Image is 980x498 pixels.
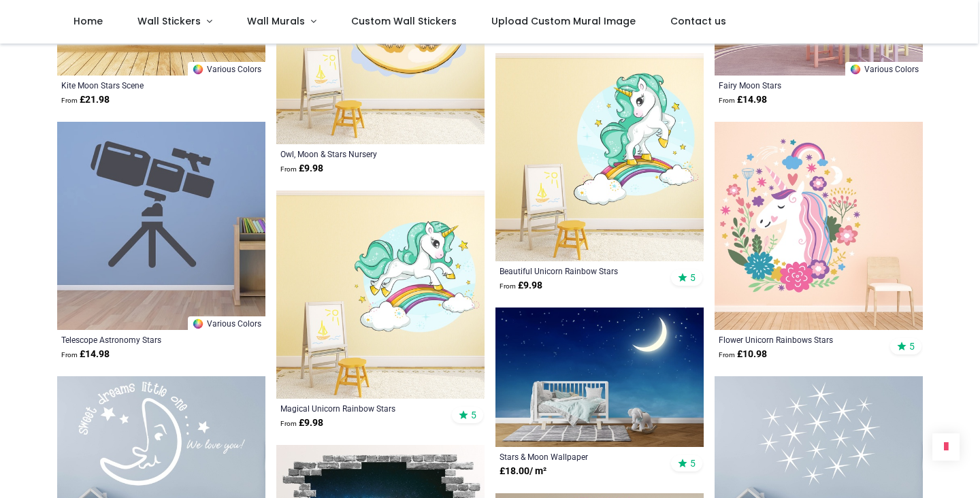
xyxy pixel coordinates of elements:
a: Various Colors [845,62,923,76]
strong: £ 9.98 [280,416,323,430]
strong: £ 21.98 [61,93,110,107]
img: Color Wheel [849,63,862,76]
strong: £ 14.98 [61,348,110,361]
span: From [500,282,516,290]
strong: £ 9.98 [500,279,542,293]
a: Various Colors [188,62,265,76]
span: Wall Stickers [137,14,201,28]
span: Custom Wall Stickers [351,14,457,28]
a: Stars & Moon Wallpaper [500,451,659,462]
strong: £ 14.98 [719,93,767,107]
a: Kite Moon Stars Scene [61,80,221,90]
span: From [280,420,297,427]
span: Home [73,14,103,28]
img: Stars & Moon Wall Mural Wallpaper [495,308,704,447]
span: From [719,351,735,359]
img: Color Wheel [192,63,204,76]
strong: £ 9.98 [280,162,323,176]
a: Magical Unicorn Rainbow Stars [280,403,440,414]
a: Various Colors [188,316,265,330]
a: Telescope Astronomy Stars [61,334,221,345]
a: Owl, Moon & Stars Nursery [280,148,440,159]
strong: £ 18.00 / m² [500,465,546,478]
span: From [61,97,78,104]
span: Wall Murals [247,14,305,28]
img: Color Wheel [192,318,204,330]
img: Flower Unicorn Rainbows Stars Wall Sticker [715,122,923,330]
a: Beautiful Unicorn Rainbow Stars [500,265,659,276]
span: Upload Custom Mural Image [491,14,636,28]
span: Contact us [670,14,726,28]
span: From [719,97,735,104]
img: Beautiful Unicorn Rainbow Stars Wall Sticker [495,53,704,261]
strong: £ 10.98 [719,348,767,361]
a: Flower Unicorn Rainbows Stars [719,334,879,345]
span: From [280,165,297,173]
span: 5 [909,340,915,352]
span: 5 [690,271,696,284]
span: 5 [471,409,476,421]
a: Fairy Moon Stars [719,80,879,90]
span: 5 [690,457,696,469]
span: From [61,351,78,359]
img: Telescope Astronomy Stars Wall Sticker - Mod9 [57,122,265,330]
img: Magical Unicorn Rainbow Stars Wall Sticker [276,190,485,399]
